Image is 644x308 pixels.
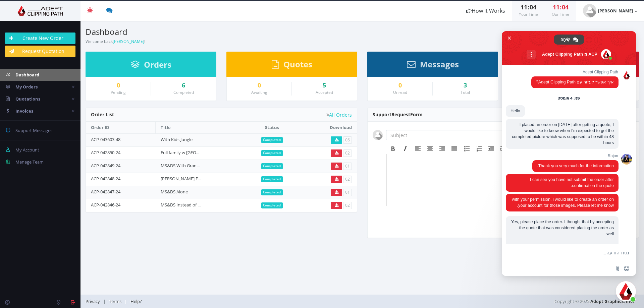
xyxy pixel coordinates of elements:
[15,159,44,165] span: Manage Team
[536,80,614,84] span: איך אפשר לעזור עם Adept Clipping Path?
[583,4,596,17] img: user_default.jpg
[272,63,312,69] a: Quotes
[91,202,120,208] a: ACP-042846-24
[261,176,283,182] span: Completed
[91,176,120,182] a: ACP-042848-24
[553,3,559,11] span: 11
[156,82,211,89] a: 6
[15,127,52,133] span: Support Messages
[461,144,473,153] div: Bullet list
[161,202,208,208] a: MS&DS Instead of Bride
[387,144,399,153] div: Bold
[15,84,38,90] span: My Orders
[144,59,171,70] span: Orders
[438,82,493,89] div: 3
[616,281,636,301] div: סגור צ'אט
[448,144,460,153] div: Justify
[512,197,614,208] span: with your permission, i would like to create an order on your account for those images. Please le...
[86,122,156,133] th: Order ID
[91,82,146,89] a: 0
[161,163,207,169] a: MS&DS With Grandkids
[386,130,505,140] input: Subject
[261,163,283,169] span: Completed
[527,50,536,59] div: עוד ערוצים
[15,108,33,114] span: Invoices
[519,11,538,17] small: Your Time
[624,266,629,271] span: הוספת אימוג׳י
[373,82,427,89] a: 0
[86,39,145,44] small: Welcome back !
[161,189,188,195] a: MS&DS Alone
[91,163,120,169] a: ACP-042849-24
[412,144,424,153] div: Align left
[512,122,614,145] span: I placed an order on [DATE] after getting a quote, I would like to know when I'm expected to get ...
[297,82,352,89] a: 5
[261,189,283,195] span: Completed
[557,97,580,101] div: שני, 4 אוגוסט
[161,149,228,156] a: Full family w [GEOGRAPHIC_DATA]
[391,111,410,118] span: Request
[113,39,144,44] a: [PERSON_NAME]
[5,6,75,16] img: Adept Graphics
[131,63,171,69] a: Orders
[111,89,126,95] small: Pending
[523,250,629,256] textarea: נסח הודעה...
[460,1,512,21] a: How It Works
[393,89,407,95] small: Unread
[497,144,509,153] div: Increase indent
[244,122,300,133] th: Status
[15,72,39,78] span: Dashboard
[326,112,352,117] a: All Orders
[161,176,209,182] a: [PERSON_NAME] Family
[615,266,621,271] span: שלח קובץ
[387,154,633,206] iframe: Rich Text Area. Press ALT-F9 for menu. Press ALT-F10 for toolbar. Press ALT-0 for help
[91,111,114,118] span: Order List
[521,3,527,11] span: 11
[527,3,530,11] span: :
[590,298,634,304] a: Adept Graphics, Inc.
[261,202,283,208] span: Completed
[554,298,634,305] span: Copyright © 2025,
[399,144,411,153] div: Italic
[537,164,614,168] span: Thank you very much for the information.
[91,149,120,156] a: ACP-042850-24
[86,27,357,36] h3: Dashboard
[251,89,267,95] small: Awaiting
[598,8,633,14] strong: [PERSON_NAME]
[161,136,193,142] a: With Kids Jungle
[473,144,485,153] div: Numbered list
[261,137,283,143] span: Completed
[156,122,244,133] th: Title
[316,89,333,95] small: Accepted
[283,59,312,70] span: Quotes
[532,153,619,158] span: Rajon
[91,136,120,142] a: ACP-043603-48
[506,35,513,42] span: סגור צ'אט
[485,144,497,153] div: Decrease indent
[106,298,125,304] a: Terms
[86,298,103,304] a: Privacy
[261,150,283,156] span: Completed
[552,11,569,17] small: Our Time
[232,82,286,89] a: 0
[424,144,436,153] div: Align center
[91,189,120,195] a: ACP-042847-24
[420,59,459,70] span: Messages
[530,3,536,11] span: 04
[530,177,614,188] span: I can see you have not submit the order after confirmation the quote.
[511,109,520,113] span: Hello
[373,130,383,140] img: user_default.jpg
[554,35,584,45] div: שִׂיחָה
[576,1,644,21] a: [PERSON_NAME]
[5,33,75,44] a: Create New Order
[559,3,562,11] span: :
[300,122,357,133] th: Download
[15,147,39,153] span: My Account
[15,96,40,102] span: Quotations
[407,63,459,69] a: Messages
